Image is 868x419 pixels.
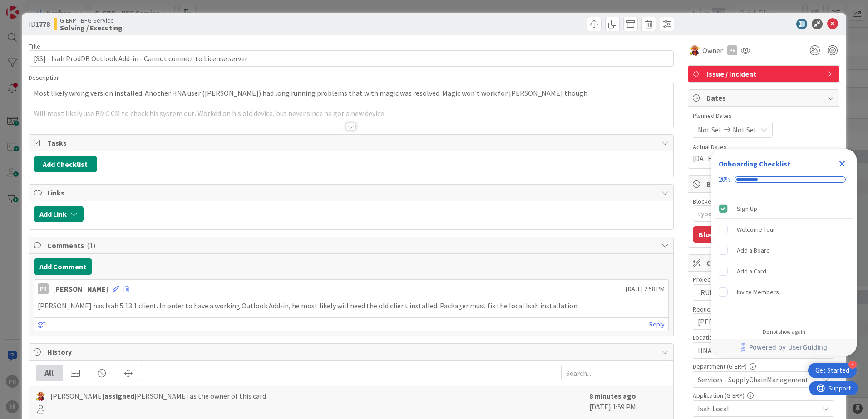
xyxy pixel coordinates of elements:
[808,363,857,378] div: Open Get Started checklist, remaining modules: 4
[698,124,722,135] span: Not Set
[706,179,823,190] span: Block
[711,195,857,322] div: Checklist items
[693,363,834,370] div: Department (G-ERP)
[34,88,669,98] p: Most likely wrong version installed. Another HNA user ([PERSON_NAME]) had long running problems t...
[36,365,63,381] div: All
[104,391,134,400] b: assigned
[29,50,674,67] input: type card name here...
[706,93,823,103] span: Dates
[715,199,853,219] div: Sign Up is complete.
[626,284,665,294] span: [DATE] 2:58 PM
[719,175,731,184] div: 20%
[29,19,50,29] span: ID
[835,156,849,171] div: Close Checklist
[60,24,123,31] b: Solving / Executing
[706,258,823,268] span: Custom Fields
[36,391,46,401] img: LC
[19,1,41,12] span: Support
[693,197,737,205] label: Blocked Reason
[53,283,108,294] div: [PERSON_NAME]
[702,45,723,56] span: Owner
[737,266,766,277] div: Add a Card
[50,390,266,401] span: [PERSON_NAME] [PERSON_NAME] as the owner of this card
[711,339,857,356] div: Footer
[34,258,92,275] button: Add Comment
[733,124,757,135] span: Not Set
[698,345,819,356] span: HNA
[693,305,722,313] label: Requester
[716,339,852,356] a: Powered by UserGuiding
[649,319,665,330] a: Reply
[35,19,50,29] b: 1778
[727,45,737,55] div: PR
[715,219,853,239] div: Welcome Tour is incomplete.
[47,346,657,357] span: History
[34,156,97,172] button: Add Checklist
[34,206,84,222] button: Add Link
[693,153,715,164] span: [DATE]
[47,187,657,198] span: Links
[737,245,770,256] div: Add a Board
[693,226,724,243] button: Block
[763,328,805,336] div: Do not show again
[737,203,757,214] div: Sign Up
[698,374,819,385] span: Services - SupplyChainManagement
[749,342,827,353] span: Powered by UserGuiding
[29,73,60,82] span: Description
[47,240,657,251] span: Comments
[589,391,636,400] b: 8 minutes ago
[715,261,853,281] div: Add a Card is incomplete.
[737,287,779,297] div: Invite Members
[29,42,40,50] label: Title
[698,286,814,299] span: -RUN-
[848,361,857,369] div: 4
[815,366,849,375] div: Get Started
[60,17,123,24] span: G-ERP - BFG Service
[38,301,665,311] p: [PERSON_NAME] has Isah 5.13.1 client. In order to have a working Outlook Add-in, he most likely w...
[47,137,657,148] span: Tasks
[711,149,857,356] div: Checklist Container
[706,68,823,79] span: Issue / Incident
[693,334,834,341] div: Location
[715,240,853,260] div: Add a Board is incomplete.
[693,392,834,399] div: Application (G-ERP)
[690,45,700,56] img: LC
[698,403,819,414] span: Isah Local
[693,276,834,283] div: Project
[715,282,853,302] div: Invite Members is incomplete.
[561,365,666,381] input: Search...
[693,142,834,152] span: Actual Dates
[737,224,775,235] div: Welcome Tour
[87,241,95,250] span: ( 1 )
[38,283,49,294] div: PR
[589,390,666,413] div: [DATE] 1:59 PM
[693,111,834,121] span: Planned Dates
[719,175,849,184] div: Checklist progress: 20%
[719,158,790,169] div: Onboarding Checklist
